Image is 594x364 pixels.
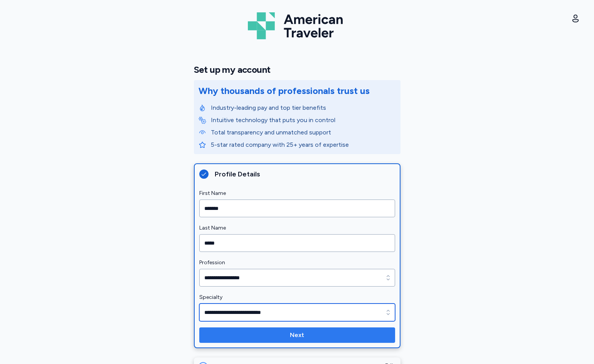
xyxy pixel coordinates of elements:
[199,234,395,252] input: Last Name
[199,258,395,267] label: Profession
[199,200,395,217] input: First Name
[194,64,400,75] h1: Set up my account
[290,330,304,340] span: Next
[215,169,395,179] div: Profile Details
[199,189,395,198] label: First Name
[199,293,395,302] label: Specialty
[199,85,370,97] div: Why thousands of professionals trust us
[211,128,396,137] p: Total transparency and unmatched support
[211,103,396,112] p: Industry-leading pay and top tier benefits
[199,223,395,233] label: Last Name
[199,327,395,343] button: Next
[248,9,347,42] img: Logo
[211,116,396,125] p: Intuitive technology that puts you in control
[211,140,396,149] p: 5-star rated company with 25+ years of expertise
